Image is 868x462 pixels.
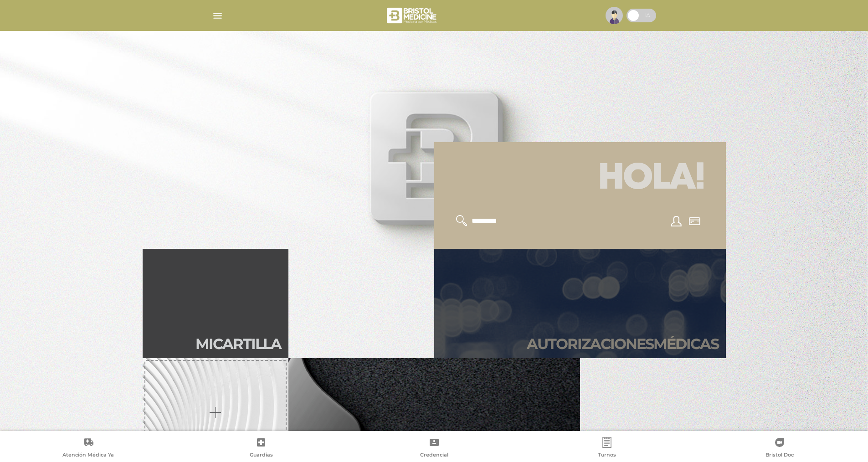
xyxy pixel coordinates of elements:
h2: Mi car tilla [195,335,281,353]
img: bristol-medicine-blanco.png [385,5,440,26]
span: Credencial [420,452,448,460]
span: Atención Médica Ya [62,452,114,460]
h2: Autori zaciones médicas [527,335,719,353]
img: profile-placeholder.svg [606,7,623,24]
span: Guardias [250,452,273,460]
a: Turnos [520,437,693,460]
a: Guardias [175,437,347,460]
a: Micartilla [143,249,288,358]
h1: Hola! [445,153,715,204]
a: Autorizacionesmédicas [434,249,726,358]
img: Cober_menu-lines-white.svg [212,10,223,21]
a: Credencial [348,437,520,460]
a: Bristol Doc [693,437,866,460]
span: Bristol Doc [765,452,794,460]
span: Turnos [598,452,616,460]
a: Atención Médica Ya [2,437,175,460]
